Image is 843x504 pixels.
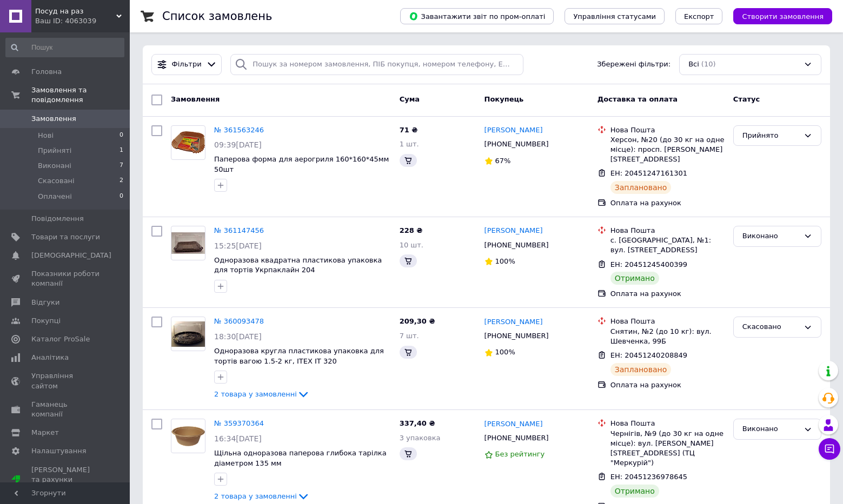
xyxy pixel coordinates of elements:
[684,12,714,21] span: Експорт
[31,251,111,260] span: [DEMOGRAPHIC_DATA]
[610,272,659,285] div: Отримано
[400,140,419,148] span: 1 шт.
[742,12,824,21] span: Створити замовлення
[31,298,59,307] span: Відгуки
[482,329,551,343] div: [PHONE_NUMBER]
[742,231,799,242] div: Виконано
[171,226,205,260] a: Фото товару
[171,232,205,253] img: Фото товару
[38,146,71,156] span: Прийняті
[214,434,262,443] span: 16:34[DATE]
[495,157,511,165] span: 67%
[31,428,59,438] span: Маркет
[484,95,524,103] span: Покупець
[31,232,100,242] span: Товари та послуги
[610,198,725,208] div: Оплата на рахунок
[495,450,545,458] span: Без рейтингу
[610,380,725,390] div: Оплата на рахунок
[610,289,725,299] div: Оплата на рахунок
[214,155,389,173] span: Паперова форма для аерогриля 160*160*45мм 50шт
[610,485,659,498] div: Отримано
[171,426,205,446] img: Фото товару
[31,353,69,362] span: Аналітика
[31,85,130,105] span: Замовлення та повідомлення
[214,126,264,134] a: № 361563246
[610,419,725,428] div: Нова Пошта
[214,332,262,341] span: 18:30[DATE]
[484,226,543,236] a: [PERSON_NAME]
[400,126,418,134] span: 71 ₴
[409,11,545,21] span: Завантажити звіт по пром-оплаті
[171,321,205,347] img: Фото товару
[742,424,799,435] div: Виконано
[688,59,699,70] span: Всі
[31,465,100,495] span: [PERSON_NAME] та рахунки
[171,125,205,160] a: Фото товару
[38,131,54,140] span: Нові
[214,347,384,365] a: Одноразова кругла пластикова упаковка для тортів вагою 1.5-2 кг, ITEX IT 320
[701,60,716,68] span: (10)
[400,8,554,24] button: Завантажити звіт по пром-оплаті
[484,419,543,429] a: [PERSON_NAME]
[482,431,551,445] div: [PHONE_NUMBER]
[120,161,123,171] span: 7
[400,434,441,442] span: 3 упаковка
[400,317,435,325] span: 209,30 ₴
[675,8,723,24] button: Експорт
[610,351,687,359] span: ЕН: 20451240208849
[31,446,87,456] span: Налаштування
[484,125,543,136] a: [PERSON_NAME]
[214,241,262,250] span: 15:25[DATE]
[5,38,124,57] input: Пошук
[31,334,90,344] span: Каталог ProSale
[482,137,551,151] div: [PHONE_NUMBER]
[565,8,665,24] button: Управління статусами
[495,348,515,356] span: 100%
[610,125,725,135] div: Нова Пошта
[35,16,130,26] div: Ваш ID: 4063039
[610,317,725,326] div: Нова Пошта
[31,371,100,391] span: Управління сайтом
[484,317,543,327] a: [PERSON_NAME]
[214,256,382,274] a: Одноразова квадратна пластикова упаковка для тортів Укрпаклайн 204
[31,214,84,224] span: Повідомлення
[171,95,220,103] span: Замовлення
[742,321,799,333] div: Скасовано
[214,317,264,325] a: № 360093478
[214,140,262,149] span: 09:39[DATE]
[722,12,832,20] a: Створити замовлення
[610,226,725,236] div: Нова Пошта
[214,492,310,500] a: 2 товара у замовленні
[214,419,264,427] a: № 359370364
[610,169,687,177] span: ЕН: 20451247161301
[38,192,72,201] span: Оплачені
[172,59,202,70] span: Фільтри
[171,131,205,154] img: Фото товару
[120,131,123,140] span: 0
[400,241,423,249] span: 10 шт.
[400,332,419,340] span: 7 шт.
[35,6,116,16] span: Посуд на раз
[214,449,387,467] a: Щільна одноразова паперова глибока тарілка діаметром 135 мм
[400,226,423,234] span: 228 ₴
[31,316,61,326] span: Покупці
[214,390,310,398] a: 2 товара у замовленні
[171,419,205,453] a: Фото товару
[120,146,123,156] span: 1
[120,176,123,186] span: 2
[214,492,297,500] span: 2 товара у замовленні
[573,12,656,21] span: Управління статусами
[214,390,297,398] span: 2 товара у замовленні
[162,10,272,23] h1: Список замовлень
[733,8,832,24] button: Створити замовлення
[120,192,123,201] span: 0
[31,67,62,77] span: Головна
[171,317,205,351] a: Фото товару
[610,327,725,346] div: Снятин, №2 (до 10 кг): вул. Шевченка, 99Б
[482,238,551,252] div: [PHONE_NUMBER]
[230,54,523,75] input: Пошук за номером замовлення, ПІБ покупця, номером телефону, Email, номером накладної
[610,473,687,481] span: ЕН: 20451236978645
